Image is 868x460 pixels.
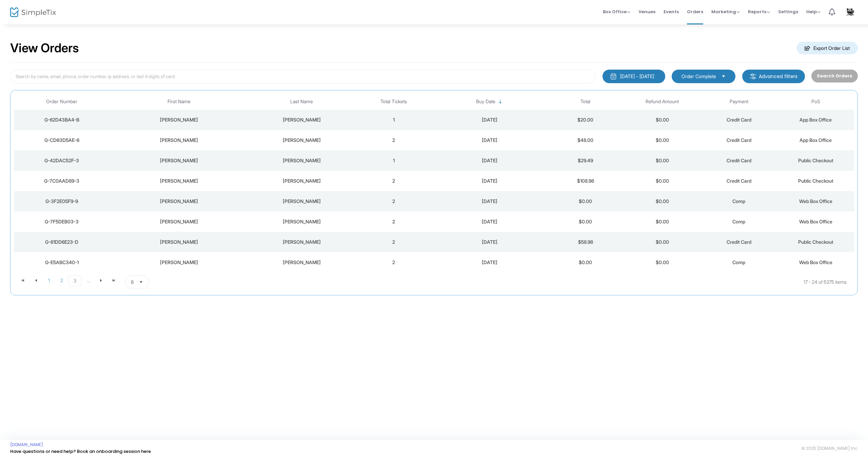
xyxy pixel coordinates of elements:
div: ADAME [250,218,354,225]
td: $0.00 [624,232,701,252]
span: Events [664,3,679,20]
td: $29.49 [547,150,624,171]
m-button: Export Order List [796,42,858,54]
span: Buy Date [476,99,495,105]
span: Credit Card [727,137,751,143]
div: ARCHER [250,259,354,266]
input: Search by name, email, phone, order number, ip address, or last 4 digits of card [10,70,596,84]
div: G-7F5DEB03-3 [16,218,108,225]
div: PATRICIA [112,137,246,144]
td: $48.00 [547,130,624,150]
span: Page 4 [82,275,95,286]
div: Sophia [112,116,246,123]
span: Comp [732,219,745,224]
th: Refund Amount [624,94,701,110]
div: 9/12/2025 [434,116,545,123]
div: G-E5ABC340-1 [16,259,108,266]
td: 2 [355,232,432,252]
div: G-61DD6E23-D [16,239,108,245]
div: 9/12/2025 [434,259,545,266]
div: netzley [250,239,354,245]
div: 9/12/2025 [434,157,545,164]
span: Comp [732,259,745,265]
td: 2 [355,130,432,150]
div: Montalvo [250,157,354,164]
kendo-pager-info: 17 - 24 of 5375 items [216,275,847,289]
div: G-3F2E05F9-9 [16,198,108,205]
span: Credit Card [727,158,751,163]
span: Web Box Office [799,259,832,265]
div: Patrick [112,178,246,184]
span: Help [806,8,821,15]
div: 9/12/2025 [434,239,545,245]
span: PoS [811,99,820,105]
td: $0.00 [547,191,624,211]
div: DAVID [112,218,246,225]
div: Leilani [112,157,246,164]
div: PAUL [112,198,246,205]
span: Web Box Office [799,198,832,204]
div: 9/12/2025 [434,198,545,205]
span: Credit Card [727,117,751,123]
div: Data table [14,94,854,273]
span: © 2025 [DOMAIN_NAME] Inc. [802,446,858,451]
td: $0.00 [547,211,624,232]
span: Go to the first page [17,275,29,286]
td: $108.98 [547,171,624,191]
div: G-7C0AAD89-3 [16,178,108,184]
td: 2 [355,191,432,211]
th: Total Tickets [355,94,432,110]
span: App Box Office [800,117,832,123]
h2: View Orders [10,41,79,56]
td: 2 [355,252,432,273]
td: $0.00 [624,130,701,150]
span: Page 1 [42,275,55,286]
td: $20.00 [547,110,624,130]
div: Wilson [250,116,354,123]
span: Go to the last page [111,278,117,283]
div: Bryant [250,178,354,184]
span: Order Complete [682,73,716,80]
span: Last Name [290,99,313,105]
div: 9/12/2025 [434,218,545,225]
td: $0.00 [624,110,701,130]
span: Box Office [603,8,630,15]
span: First Name [167,99,191,105]
div: MARIA [112,259,246,266]
div: HARMON [250,137,354,144]
a: Have questions or need help? Book an onboarding session here [10,448,151,455]
td: 1 [355,150,432,171]
span: Settings [778,3,798,20]
td: $0.00 [624,252,701,273]
span: Payment [730,99,748,105]
div: [DATE] - [DATE] [620,73,654,80]
span: Comp [732,198,745,204]
span: Venues [638,3,655,20]
span: Sortable [498,99,503,105]
td: $58.98 [547,232,624,252]
button: Select [136,276,146,289]
span: App Box Office [800,137,832,143]
span: Go to the first page [20,278,26,283]
span: Credit Card [727,178,751,184]
img: monthly [610,73,617,80]
span: Public Checkout [798,239,833,245]
span: Go to the last page [107,275,120,286]
div: 9/12/2025 [434,137,545,144]
div: G-62D43BA4-B [16,116,108,123]
button: [DATE] - [DATE] [603,70,665,83]
span: Page 2 [55,275,68,286]
td: $0.00 [547,252,624,273]
span: Go to the next page [95,275,107,286]
div: 9/12/2025 [434,178,545,184]
div: G-CD63D5AE-6 [16,137,108,144]
span: Page 3 [68,275,82,286]
img: filter [750,73,756,80]
span: 8 [131,279,134,286]
span: Credit Card [727,239,751,245]
span: Reports [748,8,770,15]
span: Web Box Office [799,219,832,224]
span: Public Checkout [798,158,833,163]
td: $0.00 [624,171,701,191]
span: Go to the next page [98,278,104,283]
